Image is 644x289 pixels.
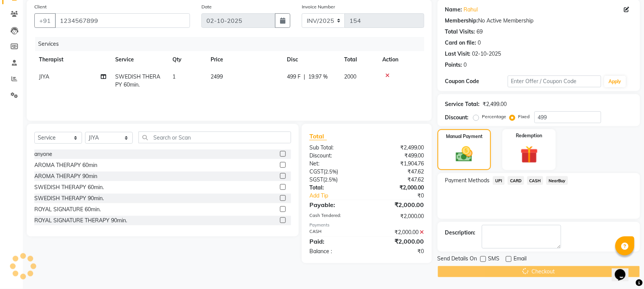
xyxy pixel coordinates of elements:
div: ₹2,000.00 [367,200,430,209]
span: Send Details On [438,255,477,264]
iframe: chat widget [612,258,636,281]
div: ₹2,000.00 [367,184,430,192]
span: 2.5% [325,169,336,175]
span: SWEDISH THERAPY 60min. [115,73,160,88]
div: Sub Total: [304,144,367,152]
input: Search by Name/Mobile/Email/Code [55,13,190,28]
div: ₹0 [367,247,430,255]
div: ₹2,499.00 [483,100,507,108]
div: Last Visit: [445,50,471,58]
span: | [304,73,305,81]
label: Client [34,3,47,10]
span: UPI [493,176,505,185]
div: 0 [464,61,467,69]
div: ₹499.00 [367,152,430,160]
div: ( ) [304,176,367,184]
div: ( ) [304,168,367,176]
div: Payments [309,222,424,228]
button: Apply [604,76,626,87]
div: Card on file: [445,39,477,47]
img: _gift.svg [515,144,544,165]
div: 02-10-2025 [472,50,501,58]
div: ₹2,499.00 [367,144,430,152]
span: CASH [527,176,544,185]
div: ROYAL SIGNATURE 60min. [34,206,101,214]
th: Price [206,51,282,68]
div: Membership: [445,17,478,25]
div: ₹2,000.00 [367,237,430,246]
div: SWEDISH THERAPY 60min. [34,183,104,191]
span: 1 [172,73,175,80]
th: Total [340,51,378,68]
span: 19.97 % [308,73,328,81]
div: AROMA THERAPY 60min [34,161,97,169]
button: +91 [34,13,56,28]
label: Date [201,3,212,10]
div: SWEDISH THERAPY 90min. [34,194,104,202]
div: Discount: [445,114,469,122]
div: ₹47.62 [367,176,430,184]
div: Service Total: [445,100,480,108]
div: Paid: [304,237,367,246]
div: ₹1,904.76 [367,160,430,168]
label: Percentage [482,113,507,120]
span: NearBuy [546,176,568,185]
label: Invoice Number [302,3,335,10]
th: Service [111,51,168,68]
div: ₹2,000.00 [367,228,430,236]
th: Therapist [34,51,111,68]
label: Fixed [518,113,530,120]
div: CASH [304,228,367,236]
input: Search or Scan [138,132,291,143]
span: 2000 [344,73,356,80]
span: SMS [488,255,500,264]
span: CGST [309,168,324,175]
span: Total [309,132,327,140]
div: Discount: [304,152,367,160]
span: CARD [508,176,524,185]
div: anyone [34,150,52,158]
div: Total Visits: [445,28,475,36]
div: Coupon Code [445,77,508,85]
div: Points: [445,61,462,69]
div: No Active Membership [445,17,633,25]
div: ₹2,000.00 [367,212,430,220]
span: 2.5% [325,177,336,183]
a: Add Tip [304,192,377,200]
div: Total: [304,184,367,192]
div: AROMA THERAPY 90min [34,172,97,180]
div: 69 [477,28,483,36]
span: SGST [309,176,323,183]
div: 0 [478,39,481,47]
div: Balance : [304,247,367,255]
div: Net: [304,160,367,168]
div: ROYAL SIGNATURE THERAPY 90min. [34,217,127,225]
label: Redemption [516,132,543,139]
th: Action [378,51,424,68]
img: _cash.svg [451,144,478,164]
span: 2499 [211,73,223,80]
span: 499 F [287,73,301,81]
div: ₹0 [377,192,430,200]
div: Payable: [304,200,367,209]
th: Qty [168,51,206,68]
th: Disc [282,51,340,68]
a: Rahul [464,6,478,14]
div: Name: [445,6,462,14]
div: Cash Tendered: [304,212,367,220]
div: Description: [445,229,476,237]
div: ₹47.62 [367,168,430,176]
span: Payment Methods [445,177,490,185]
span: Email [514,255,527,264]
span: JIYA [39,73,49,80]
label: Manual Payment [446,133,483,140]
input: Enter Offer / Coupon Code [508,75,601,87]
div: Services [35,37,430,51]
